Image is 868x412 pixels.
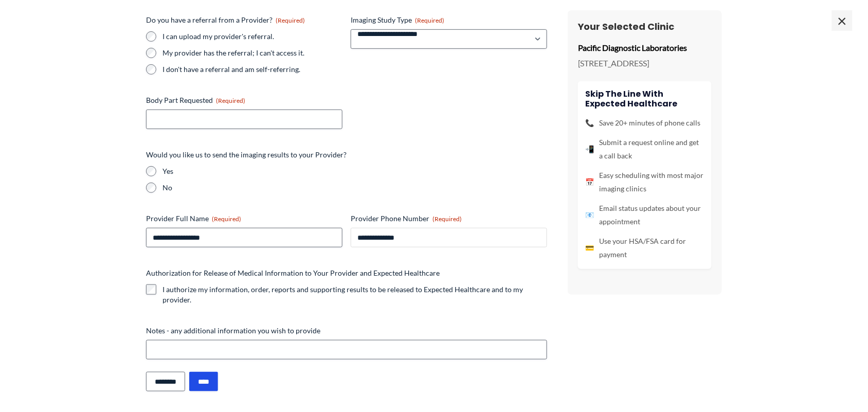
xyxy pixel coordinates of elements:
[586,175,594,189] span: 📅
[276,16,305,24] span: (Required)
[146,268,440,278] legend: Authorization for Release of Medical Information to Your Provider and Expected Healthcare
[146,150,347,160] legend: Would you like us to send the imaging results to your Provider?
[832,10,853,31] span: ×
[586,136,704,163] li: Submit a request online and get a call back
[212,215,241,223] span: (Required)
[586,116,594,130] span: 📞
[432,215,462,223] span: (Required)
[146,213,342,224] label: Provider Full Name
[162,64,342,75] label: I don't have a referral and am self-referring.
[415,16,444,24] span: (Required)
[578,40,712,56] p: Pacific Diagnostic Laboratories
[351,15,547,25] label: Imaging Study Type
[162,183,547,193] label: No
[162,48,342,58] label: My provider has the referral; I can't access it.
[586,169,704,195] li: Easy scheduling with most major imaging clinics
[586,202,704,228] li: Email status updates about your appointment
[162,31,342,42] label: I can upload my provider's referral.
[162,166,547,176] label: Yes
[146,326,547,336] label: Notes - any additional information you wish to provide
[162,284,547,305] label: I authorize my information, order, reports and supporting results to be released to Expected Heal...
[216,97,245,104] span: (Required)
[586,142,594,156] span: 📲
[586,208,594,222] span: 📧
[578,21,712,32] h3: Your Selected Clinic
[146,95,342,105] label: Body Part Requested
[586,89,704,109] h4: Skip the line with Expected Healthcare
[586,235,704,261] li: Use your HSA/FSA card for payment
[586,116,704,130] li: Save 20+ minutes of phone calls
[586,241,594,255] span: 💳
[578,56,712,71] p: [STREET_ADDRESS]
[146,15,305,25] legend: Do you have a referral from a Provider?
[351,213,547,224] label: Provider Phone Number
